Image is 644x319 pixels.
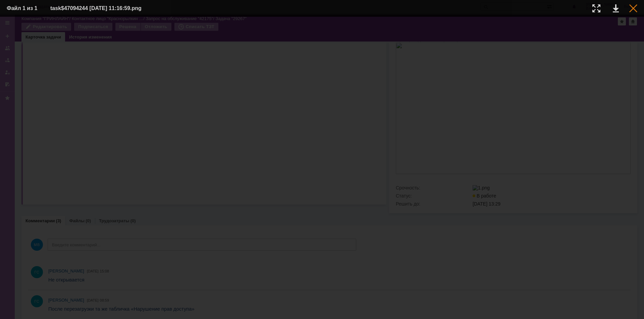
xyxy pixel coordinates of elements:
[64,45,94,50] span: Canon NF453
[629,4,637,12] div: Закрыть окно (Esc)
[50,4,158,12] div: task$47094244 [DATE] 11:16:59.png
[592,4,600,12] div: Увеличить масштаб
[7,6,40,11] div: Файл 1 из 1
[613,4,619,12] div: Скачать файл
